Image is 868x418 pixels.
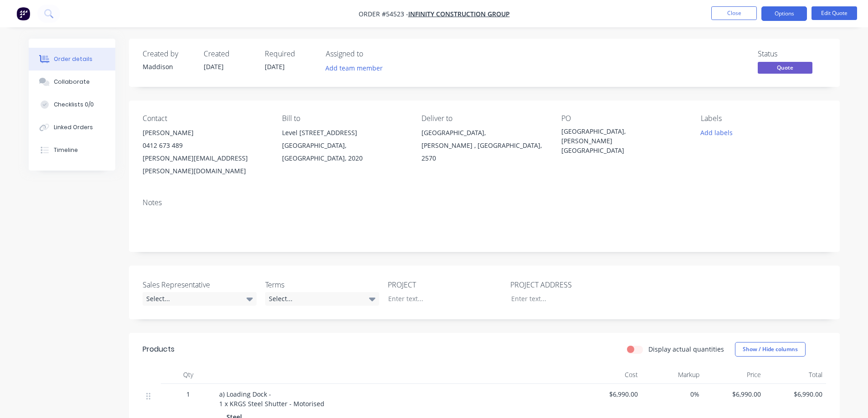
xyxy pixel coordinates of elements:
button: Order details [29,48,115,71]
div: Deliver to [421,114,546,123]
button: Timeline [29,139,115,161]
div: 0412 673 489 [143,139,267,152]
div: Markup [642,366,703,384]
div: [PERSON_NAME] [143,126,267,139]
div: Created by [143,50,193,58]
div: Select... [143,292,257,306]
button: Show / Hide columns [735,342,806,357]
div: Price [703,366,765,384]
div: [GEOGRAPHIC_DATA],[PERSON_NAME] , [GEOGRAPHIC_DATA], 2570 [421,126,546,165]
label: Terms [265,279,379,290]
span: a) Loading Dock - 1 x KRGS Steel Shutter - Motorised [219,390,324,408]
div: Status [758,50,826,58]
button: Add team member [326,62,388,74]
button: Close [711,6,757,20]
button: Collaborate [29,71,115,93]
button: Checklists 0/0 [29,93,115,116]
span: 1 [186,389,190,399]
div: Maddison [143,62,193,71]
div: Notes [143,198,826,207]
button: Linked Orders [29,116,115,139]
div: Created [204,50,254,58]
span: Quote [758,62,812,73]
button: Edit Quote [812,6,857,20]
div: Bill to [282,114,407,123]
label: Sales Representative [143,279,257,290]
div: [GEOGRAPHIC_DATA], [GEOGRAPHIC_DATA], 2020 [282,139,407,165]
label: Display actual quantities [648,344,724,354]
div: Qty [161,366,216,384]
div: Select... [265,292,379,306]
button: Options [761,6,807,21]
img: Factory [16,7,30,20]
div: Checklists 0/0 [54,101,94,109]
div: PO [561,114,686,123]
div: Contact [143,114,267,123]
div: Linked Orders [54,123,93,131]
div: [GEOGRAPHIC_DATA], [421,126,546,139]
a: Infinity Construction Group [408,10,510,18]
button: Add labels [696,126,738,139]
button: Quote [758,62,812,76]
div: [PERSON_NAME]0412 673 489[PERSON_NAME][EMAIL_ADDRESS][PERSON_NAME][DOMAIN_NAME] [143,126,267,177]
div: Total [765,366,826,384]
span: $6,990.00 [584,389,638,399]
div: Assigned to [326,50,417,58]
div: [PERSON_NAME] , [GEOGRAPHIC_DATA], 2570 [421,139,546,165]
span: [DATE] [204,62,224,71]
label: PROJECT ADDRESS [510,279,624,290]
div: [GEOGRAPHIC_DATA], [PERSON_NAME] [GEOGRAPHIC_DATA] [561,126,675,155]
div: Cost [580,366,642,384]
div: Timeline [54,146,78,154]
div: [PERSON_NAME][EMAIL_ADDRESS][PERSON_NAME][DOMAIN_NAME] [143,152,267,177]
div: Products [143,344,175,355]
button: Add team member [320,62,387,74]
div: Labels [701,114,826,123]
label: PROJECT [388,279,502,290]
span: [DATE] [265,62,285,71]
div: Order details [54,55,92,63]
div: Level [STREET_ADDRESS] [282,126,407,139]
span: $6,990.00 [768,389,822,399]
div: Collaborate [54,78,90,86]
span: Order #54523 - [359,10,408,18]
span: $6,990.00 [707,389,761,399]
span: 0% [645,389,699,399]
div: Level [STREET_ADDRESS][GEOGRAPHIC_DATA], [GEOGRAPHIC_DATA], 2020 [282,126,407,165]
div: Required [265,50,315,58]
